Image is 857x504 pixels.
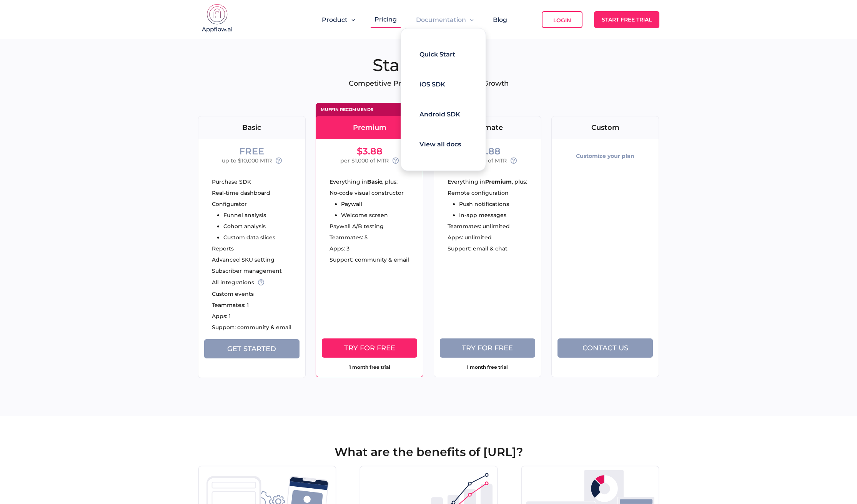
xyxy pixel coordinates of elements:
strong: Basic [367,179,382,184]
span: Real-time dashboard [212,190,270,196]
span: Apps: unlimited [448,235,492,240]
span: Custom events [212,291,254,297]
strong: 1 month free trial [349,364,390,370]
span: Quick Start [419,51,455,58]
a: Start Free Trial [594,11,659,28]
div: Everything in , plus: [329,179,423,184]
div: Ultimate [434,124,541,131]
span: iOS SDK [419,81,445,88]
div: $3.88 [357,147,383,156]
span: Advanced SKU setting [212,257,275,262]
a: Android SDK [419,107,466,122]
div: Premium [316,124,423,131]
li: Funnel analysis [223,212,275,218]
span: Teammates: 5 [329,235,368,240]
strong: Premium [485,179,512,184]
span: Support: email & chat [448,246,508,251]
button: Product [322,16,355,23]
li: In-app messages [459,212,509,218]
li: Push notifications [459,201,509,207]
div: Customize your plan [576,147,634,165]
button: Try for free [440,338,535,358]
span: Try for free [344,344,395,352]
span: Try for free [462,344,513,352]
span: per $1,000 of MTR [340,156,389,165]
span: Reports [212,246,234,251]
button: Documentation [416,16,474,23]
li: Welcome screen [341,212,404,218]
span: Get Started [227,345,276,353]
ul: Configurator [212,201,275,240]
span: Teammates: 1 [212,302,249,308]
a: Login [542,11,582,28]
span: View all docs [419,141,461,148]
h1: Start for Free [198,55,659,75]
span: Apps: 1 [212,313,231,319]
li: Custom data slices [223,235,275,240]
span: Teammates: unlimited [448,224,510,229]
span: Android SDK [419,111,460,118]
button: Contact us [557,338,653,358]
span: Support: community & email [329,257,409,262]
span: Apps: 3 [329,246,349,251]
div: Custom [552,124,659,131]
span: Product [322,16,348,23]
a: Quick Start [419,47,461,62]
div: Muffin recommends [321,108,373,112]
p: Competitive Pricing to Drive Your App Growth [198,79,659,88]
span: Documentation [416,16,466,23]
button: Get Started [204,339,300,358]
div: Basic [198,124,305,131]
span: Paywall A/B testing [329,224,384,229]
li: Cohort analysis [223,224,275,229]
span: All integrations [212,280,254,285]
a: iOS SDK [419,77,451,92]
a: Pricing [374,16,397,23]
a: View all docs [419,137,467,152]
span: up to $10,000 MTR [222,156,272,165]
span: Purchase SDK [212,179,251,184]
span: Support: community & email [212,325,291,330]
div: Everything in , plus: [448,179,541,184]
li: Paywall [341,201,404,207]
button: Try for free [322,338,417,358]
ul: Remote configuration [448,190,509,218]
div: $6.88 [474,147,501,156]
a: Blog [493,16,507,23]
ul: No-code visual constructor [329,190,404,218]
span: Subscriber management [212,268,282,274]
strong: 1 month free trial [467,364,508,370]
div: FREE [239,147,264,156]
img: appflow.ai-logo [198,4,236,35]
